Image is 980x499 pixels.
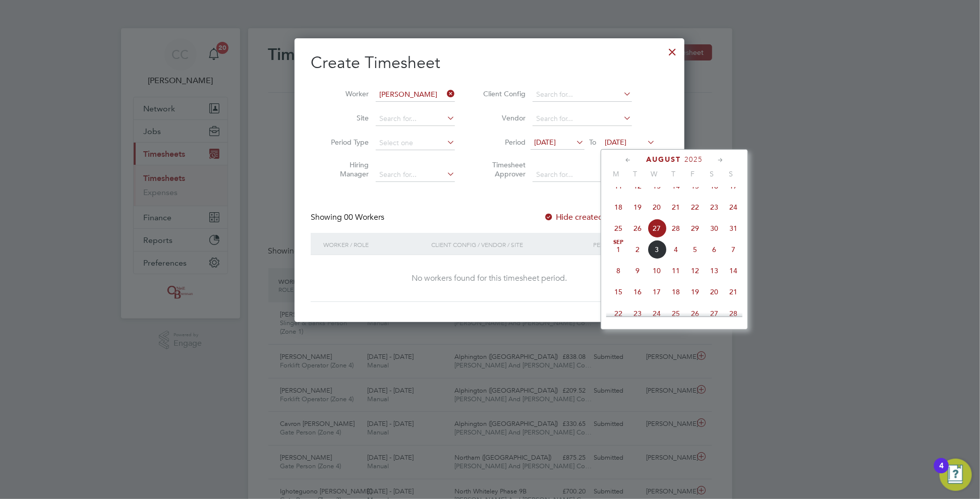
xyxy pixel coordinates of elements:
[625,169,645,178] span: T
[609,261,628,280] span: 8
[705,261,724,280] span: 13
[724,261,743,280] span: 14
[685,219,705,238] span: 29
[534,138,556,147] span: [DATE]
[609,219,628,238] span: 25
[628,261,647,280] span: 9
[702,169,721,178] span: S
[429,233,591,256] div: Client Config / Vendor / Site
[376,112,455,126] input: Search for...
[645,169,664,178] span: W
[544,212,646,222] label: Hide created timesheets
[666,261,685,280] span: 11
[664,169,683,178] span: T
[587,136,600,149] span: To
[609,304,628,323] span: 22
[321,233,429,256] div: Worker / Role
[647,282,666,301] span: 17
[646,155,681,164] span: August
[323,89,369,98] label: Worker
[480,89,526,98] label: Client Config
[311,212,386,223] div: Showing
[721,169,740,178] span: S
[344,212,384,222] span: 00 Workers
[321,273,658,284] div: No workers found for this timesheet period.
[628,304,647,323] span: 23
[724,240,743,259] span: 7
[705,282,724,301] span: 20
[628,198,647,217] span: 19
[666,219,685,238] span: 28
[606,169,625,178] span: M
[533,112,632,126] input: Search for...
[647,219,666,238] span: 27
[647,198,666,217] span: 20
[647,261,666,280] span: 10
[685,282,705,301] span: 19
[628,240,647,259] span: 2
[609,198,628,217] span: 18
[940,459,972,491] button: Open Resource Center, 4 new notifications
[376,88,455,102] input: Search for...
[376,168,455,182] input: Search for...
[533,168,632,182] input: Search for...
[480,113,526,122] label: Vendor
[724,219,743,238] span: 31
[628,282,647,301] span: 16
[323,160,369,178] label: Hiring Manager
[480,138,526,147] label: Period
[666,240,685,259] span: 4
[647,240,666,259] span: 3
[683,169,702,178] span: F
[705,219,724,238] span: 30
[724,282,743,301] span: 21
[724,198,743,217] span: 24
[685,261,705,280] span: 12
[609,240,628,245] span: Sep
[685,304,705,323] span: 26
[724,304,743,323] span: 28
[705,304,724,323] span: 27
[705,240,724,259] span: 6
[666,304,685,323] span: 25
[533,88,632,102] input: Search for...
[605,138,627,147] span: [DATE]
[591,233,658,256] div: Period
[685,198,705,217] span: 22
[609,282,628,301] span: 15
[376,136,455,150] input: Select one
[647,304,666,323] span: 24
[685,240,705,259] span: 5
[705,198,724,217] span: 23
[684,155,703,164] span: 2025
[480,160,526,178] label: Timesheet Approver
[939,466,944,479] div: 4
[323,138,369,147] label: Period Type
[311,52,668,74] h2: Create Timesheet
[323,113,369,122] label: Site
[628,219,647,238] span: 26
[666,282,685,301] span: 18
[609,240,628,259] span: 1
[666,198,685,217] span: 21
